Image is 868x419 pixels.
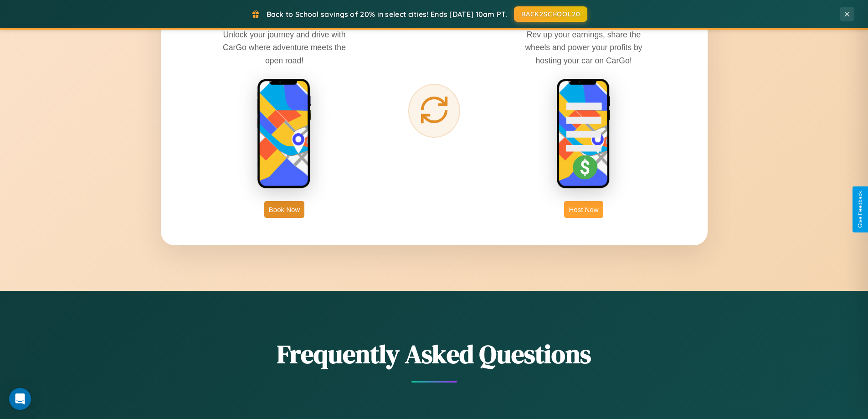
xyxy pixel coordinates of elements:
[216,28,353,67] p: Unlock your journey and drive with CarGo where adventure meets the open road!
[515,28,652,67] p: Rev up your earnings, share the wheels and power your profits by hosting your car on CarGo!
[564,201,603,218] button: Host Now
[264,201,304,218] button: Book Now
[556,78,611,190] img: host phone
[857,191,863,228] div: Give Feedback
[257,78,312,190] img: rent phone
[161,336,708,372] h2: Frequently Asked Questions
[9,388,31,410] div: Open Intercom Messenger
[267,10,507,19] span: Back to School savings of 20% in select cities! Ends [DATE] 10am PT.
[514,6,587,22] button: BACK2SCHOOL20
